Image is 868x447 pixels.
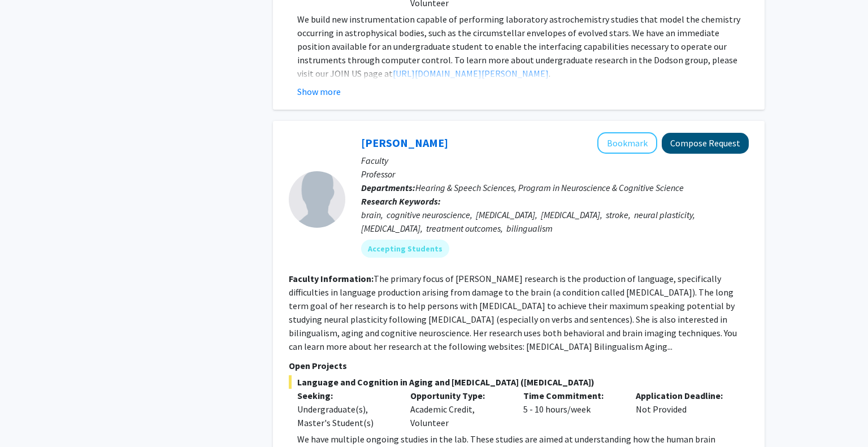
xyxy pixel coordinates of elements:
[415,182,684,193] span: Hearing & Speech Sciences, Program in Neuroscience & Cognitive Science
[515,389,628,429] div: 5 - 10 hours/week
[410,389,506,402] p: Opportunity Type:
[289,273,374,284] b: Faculty Information:
[297,12,749,80] p: We build new instrumentation capable of performing laboratory astrochemistry studies that model t...
[361,167,749,181] p: Professor
[361,154,749,167] p: Faculty
[361,196,441,207] b: Research Keywords:
[297,389,393,402] p: Seeking:
[402,389,515,429] div: Academic Credit, Volunteer
[289,375,749,389] span: Language and Cognition in Aging and [MEDICAL_DATA] ([MEDICAL_DATA])
[289,273,737,352] fg-read-more: The primary focus of [PERSON_NAME] research is the production of language, specifically difficult...
[8,396,48,439] iframe: Chat
[297,85,341,98] button: Show more
[361,182,415,193] b: Departments:
[597,132,657,154] button: Add Yasmeen Faroqi-Shah to Bookmarks
[636,389,732,402] p: Application Deadline:
[662,133,749,154] button: Compose Request to Yasmeen Faroqi-Shah
[393,68,549,79] a: [URL][DOMAIN_NAME][PERSON_NAME]
[627,389,740,429] div: Not Provided
[361,208,749,235] div: brain, cognitive neuroscience, [MEDICAL_DATA], [MEDICAL_DATA], stroke, neural plasticity, [MEDICA...
[361,240,449,258] mat-chip: Accepting Students
[297,402,393,429] div: Undergraduate(s), Master's Student(s)
[289,359,749,372] p: Open Projects
[361,136,448,150] a: [PERSON_NAME]
[523,389,619,402] p: Time Commitment:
